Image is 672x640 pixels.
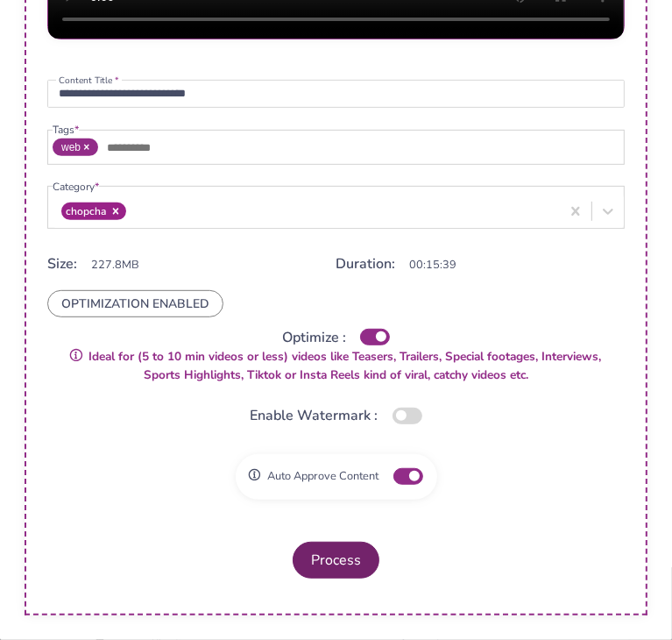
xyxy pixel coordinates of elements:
span: Auto Approve Content [268,468,379,485]
span: OPTIMIZATION ENABLED [47,290,223,317]
span: Enable Watermark : [251,405,378,426]
span: Size: [47,254,77,274]
label: Content Title [58,76,120,85]
button: Process [293,542,379,579]
strong: Ideal for (5 to 10 min videos or less) videos like Teasers, Trailers, Special footages, Interview... [71,348,602,383]
span: Optimize : [282,327,346,348]
span: 227.8MB [91,257,139,273]
div: chopcha [62,203,106,219]
span: Duration: [336,254,396,274]
legend: Tags [53,122,79,138]
span: 00:15:39 [410,257,457,273]
legend: Category [53,179,99,195]
span: web [53,139,98,156]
